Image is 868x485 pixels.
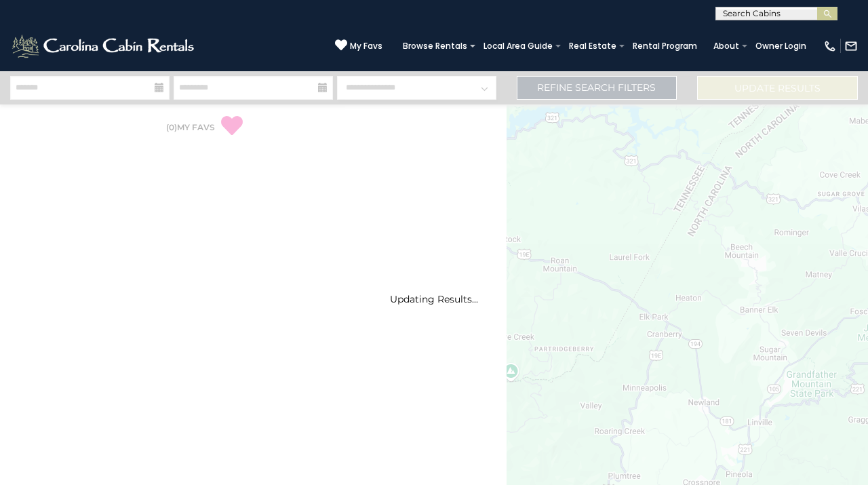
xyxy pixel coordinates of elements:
[707,37,746,56] a: About
[396,37,474,56] a: Browse Rentals
[823,39,837,53] img: phone-regular-white.png
[562,37,623,56] a: Real Estate
[477,37,559,56] a: Local Area Guide
[10,33,198,60] img: White-1-2.png
[335,39,382,53] a: My Favs
[749,37,813,56] a: Owner Login
[626,37,704,56] a: Rental Program
[844,39,858,53] img: mail-regular-white.png
[350,40,382,52] span: My Favs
